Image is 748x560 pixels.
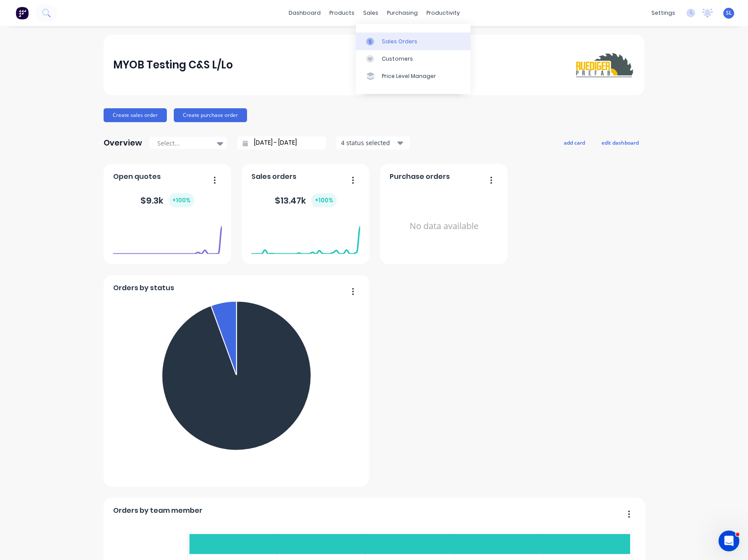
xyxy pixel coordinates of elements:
[174,108,247,122] button: Create purchase order
[726,9,732,17] span: SL
[383,6,422,19] div: purchasing
[341,138,396,147] div: 4 status selected
[113,56,233,74] div: MYOB Testing C&S L/Lo
[169,193,194,207] div: + 100 %
[275,193,337,207] div: $ 13.47k
[356,50,471,68] a: Customers
[356,68,471,85] a: Price Level Manager
[382,72,436,80] div: Price Level Manager
[356,32,471,50] a: Sales Orders
[359,6,383,19] div: sales
[558,137,591,148] button: add card
[390,185,498,267] div: No data available
[422,6,464,19] div: productivity
[113,505,202,516] span: Orders by team member
[104,108,167,122] button: Create sales order
[140,193,194,207] div: $ 9.3k
[647,6,680,19] div: settings
[251,172,296,182] span: Sales orders
[284,6,325,19] a: dashboard
[382,38,417,45] div: Sales Orders
[382,55,413,63] div: Customers
[104,134,142,152] div: Overview
[719,531,739,551] iframe: Intercom live chat
[390,172,450,182] span: Purchase orders
[336,136,410,149] button: 4 status selected
[311,193,337,207] div: + 100 %
[325,6,359,19] div: products
[16,6,29,19] img: Factory
[596,137,644,148] button: edit dashboard
[574,50,635,80] img: MYOB Testing C&S L/Lo
[113,172,161,182] span: Open quotes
